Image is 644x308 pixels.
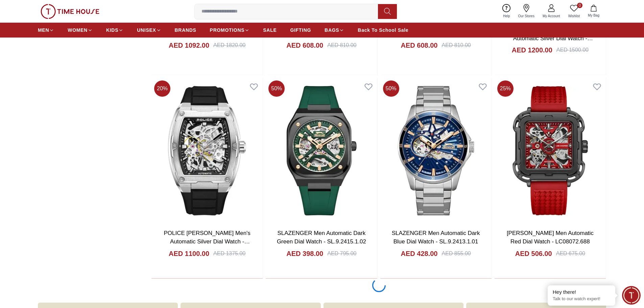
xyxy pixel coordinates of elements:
a: PROMOTIONS [210,24,250,36]
h4: AED 608.00 [401,41,438,50]
button: My Bag [584,3,603,19]
span: BAGS [325,27,339,33]
img: SLAZENGER Men Automatic Dark Blue Dial Watch - SL.9.2413.1.01 [380,78,492,223]
a: SALE [263,24,277,36]
span: UNISEX [137,27,156,33]
span: My Account [540,14,563,19]
span: 25 % [497,80,514,97]
span: 20 % [154,80,170,97]
h4: AED 506.00 [515,249,552,258]
div: AED 810.00 [327,41,356,49]
div: Hey there! [553,289,610,295]
div: AED 1375.00 [213,250,245,258]
h4: AED 1200.00 [512,45,552,55]
a: WOMEN [68,24,93,36]
span: WOMEN [68,27,88,33]
a: POLICE [PERSON_NAME] Men's Automatic Silver Dial Watch - PEWJR0005905 [507,26,593,50]
a: BAGS [325,24,344,36]
a: GIFTING [290,24,311,36]
h4: AED 1100.00 [169,249,209,258]
a: Help [499,3,514,20]
a: POLICE [PERSON_NAME] Men's Automatic Silver Dial Watch - PEWJR0005902 [164,230,250,254]
div: AED 810.00 [442,41,471,49]
a: UNISEX [137,24,161,36]
img: POLICE SKELETOR Men's Automatic Silver Dial Watch - PEWJR0005902 [151,78,263,223]
img: ... [41,4,99,19]
a: SLAZENGER Men Automatic Dark Blue Dial Watch - SL.9.2413.1.01 [392,230,480,245]
span: Our Stores [516,14,537,19]
h4: AED 428.00 [401,249,438,258]
span: MEN [38,27,49,33]
a: KIDS [106,24,123,36]
div: AED 675.00 [556,250,585,258]
span: 50 % [383,80,399,97]
h4: AED 398.00 [286,249,323,258]
a: SLAZENGER Men Automatic Dark Green Dial Watch - SL.9.2415.1.02 [277,230,366,245]
a: Back To School Sale [358,24,408,36]
div: AED 795.00 [327,250,356,258]
a: [PERSON_NAME] Men Automatic Red Dial Watch - LC08072.688 [507,230,594,245]
a: MEN [38,24,54,36]
span: BRANDS [175,27,196,33]
span: 50 % [268,80,285,97]
div: Chat Widget [622,286,641,305]
a: 0Wishlist [564,3,584,20]
p: Talk to our watch expert! [553,296,610,302]
div: AED 855.00 [442,250,471,258]
span: SALE [263,27,277,33]
h4: AED 608.00 [286,41,323,50]
span: Help [500,14,513,19]
span: My Bag [585,13,602,18]
div: AED 1500.00 [556,46,589,54]
img: SLAZENGER Men Automatic Dark Green Dial Watch - SL.9.2415.1.02 [266,78,377,223]
img: LEE COOPER Men Automatic Red Dial Watch - LC08072.688 [495,78,606,223]
span: KIDS [106,27,118,33]
span: PROMOTIONS [210,27,245,33]
h4: AED 1092.00 [169,41,209,50]
span: 0 [577,3,582,8]
span: Wishlist [566,14,582,19]
div: AED 1820.00 [213,41,245,49]
span: GIFTING [290,27,311,33]
a: BRANDS [175,24,196,36]
a: Our Stores [514,3,539,20]
span: Back To School Sale [358,27,408,33]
